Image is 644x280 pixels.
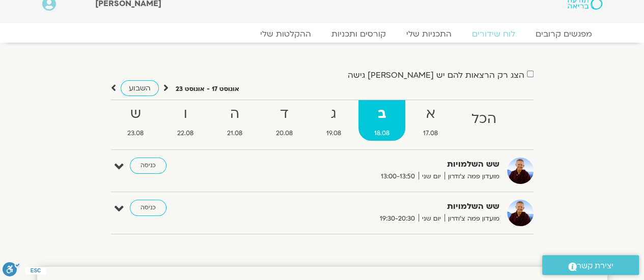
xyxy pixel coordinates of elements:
[42,29,602,39] nav: Menu
[161,128,209,139] span: 22.08
[577,259,613,273] span: יצירת קשר
[396,29,462,39] a: התכניות שלי
[112,100,160,141] a: ש23.08
[418,171,444,182] span: יום שני
[121,80,159,96] a: השבוע
[525,29,602,39] a: מפגשים קרובים
[311,128,357,139] span: 19.08
[260,103,309,126] strong: ד
[321,29,396,39] a: קורסים ותכניות
[444,171,499,182] span: מועדון פמה צ'ודרון
[358,100,405,141] a: ב18.08
[211,128,258,139] span: 21.08
[376,213,418,224] span: 19:30-20:30
[418,213,444,224] span: יום שני
[176,84,239,95] p: אוגוסט 17 - אוגוסט 23
[250,200,499,213] strong: שש השלמויות
[407,128,454,139] span: 17.08
[112,103,160,126] strong: ש
[542,255,639,275] a: יצירת קשר
[462,29,525,39] a: לוח שידורים
[311,103,357,126] strong: ג
[456,100,512,141] a: הכל
[407,100,454,141] a: א17.08
[260,100,309,141] a: ד20.08
[311,100,357,141] a: ג19.08
[129,83,151,93] span: השבוע
[250,158,499,171] strong: שש השלמויות
[456,108,512,131] strong: הכל
[250,29,321,39] a: ההקלטות שלי
[260,128,309,139] span: 20.08
[211,103,258,126] strong: ה
[161,100,209,141] a: ו22.08
[407,103,454,126] strong: א
[130,158,166,174] a: כניסה
[358,128,405,139] span: 18.08
[377,171,418,182] span: 13:00-13:50
[161,103,209,126] strong: ו
[112,128,160,139] span: 23.08
[444,213,499,224] span: מועדון פמה צ'ודרון
[348,71,524,80] label: הצג רק הרצאות להם יש [PERSON_NAME] גישה
[211,100,258,141] a: ה21.08
[130,200,166,216] a: כניסה
[358,103,405,126] strong: ב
